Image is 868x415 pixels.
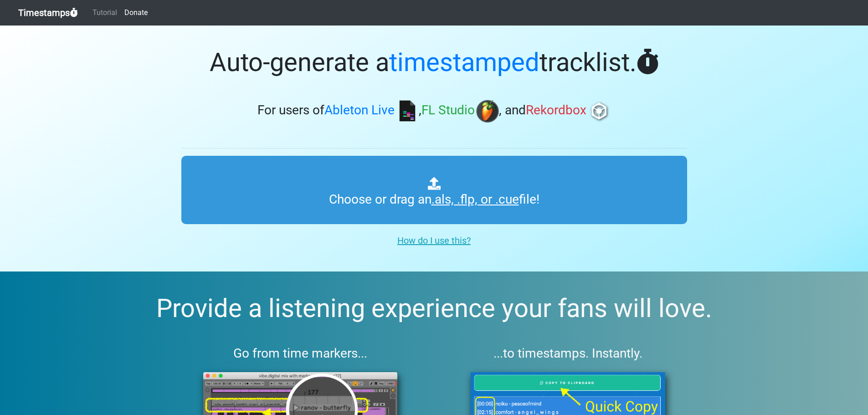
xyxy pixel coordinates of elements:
[449,346,687,361] h3: ...to timestamps. Instantly.
[324,103,395,118] span: Ableton Live
[421,103,475,118] span: FL Studio
[22,293,846,324] h2: Provide a listening experience your fans will love.
[181,100,687,123] h3: For users of , , and
[181,346,420,361] h3: Go from time markers...
[121,4,151,22] a: Donate
[526,103,586,118] span: Rekordbox
[476,100,499,123] img: fl.png
[397,235,471,246] u: How do I use this?
[588,100,611,123] img: rb.png
[18,4,78,22] a: Timestamps
[396,100,419,123] img: ableton.png
[181,47,687,78] h1: Auto-generate a tracklist.
[389,47,539,77] span: timestamped
[89,4,121,22] a: Tutorial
